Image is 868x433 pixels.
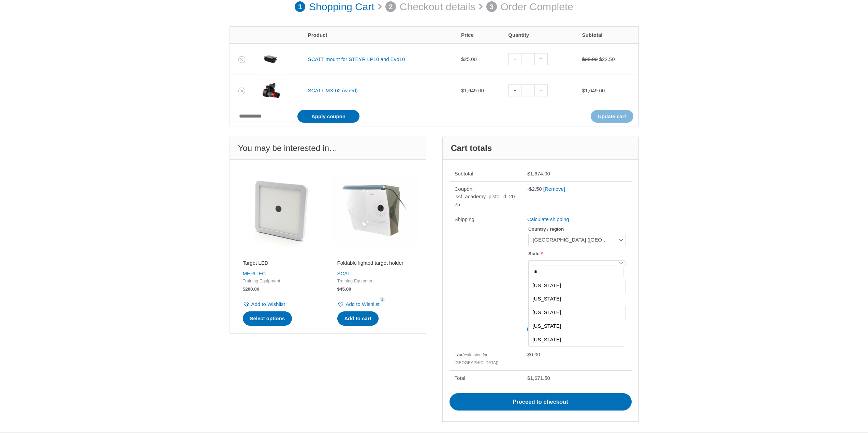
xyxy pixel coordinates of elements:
a: MERITEC [243,270,266,276]
th: Quantity [503,27,577,43]
button: Apply coupon [297,110,359,123]
img: Target LED [237,167,324,254]
a: + [535,53,548,65]
img: SCATT MX-02 (wired) [259,79,283,103]
label: Country / region [528,225,625,234]
bdi: 22.50 [599,56,615,62]
a: - [508,84,521,96]
a: Foldable lighted target holder [337,260,413,269]
input: Product quantity [521,53,534,65]
a: Remove SCATT mount for STEYR LP10 and Evo10 from cart [238,56,245,63]
h2: Cart totals [443,137,638,160]
bdi: 25.00 [582,56,598,62]
th: Price [456,27,503,43]
span: 2.50 [529,186,542,192]
bdi: 0.00 [527,352,540,357]
span: United States (US) [528,234,625,246]
img: Foldable lighted target holder [331,167,419,254]
span: 2 [385,1,396,12]
span: $ [582,56,585,62]
a: + [535,84,548,96]
a: Select options for “Target LED” [243,311,292,326]
bdi: 25.00 [461,56,477,62]
a: Target LED [243,260,318,269]
span: $ [582,88,585,93]
span: $ [527,375,530,381]
small: (estimated for [GEOGRAPHIC_DATA]) [455,353,499,366]
bdi: 45.00 [337,287,351,292]
th: Tax [450,347,523,370]
bdi: 200.00 [243,287,260,292]
span: $ [527,171,530,176]
span: $ [461,88,464,93]
input: Product quantity [521,84,534,96]
label: State [528,249,625,258]
a: SCATT mount for STEYR LP10 and Evo10 [308,56,405,62]
span: $ [337,287,340,292]
span: $ [243,287,246,292]
th: Product [303,27,456,43]
a: Add to Wishlist [337,299,380,309]
span: 1 [295,1,306,12]
bdi: 1,674.00 [527,171,550,176]
a: Proceed to checkout [450,393,632,411]
a: SCATT [337,270,354,276]
li: [US_STATE] [529,279,625,292]
bdi: 1,649.00 [461,88,484,93]
span: $ [529,186,532,192]
span: $ [527,352,530,357]
a: Remove SCATT MX-02 (wired) from cart [238,88,245,94]
h2: You may be interested in… [230,137,426,160]
a: Add to cart: “Foldable lighted target holder” [337,311,379,326]
li: [US_STATE] [529,333,625,346]
h2: Target LED [243,260,318,266]
th: Total [450,370,523,386]
a: Remove issf_academy_pistol_d_2025 coupon [543,186,565,192]
td: - [522,181,631,212]
a: - [508,53,521,65]
button: Update cart [591,110,633,123]
th: Subtotal [577,27,638,43]
th: Coupon: issf_academy_pistol_d_2025 [450,181,523,212]
span: Training Equipment [337,278,413,284]
h2: Foldable lighted target holder [337,260,413,266]
bdi: 1,649.00 [582,88,605,93]
span: United States (US) [533,236,615,243]
li: [US_STATE] [529,319,625,333]
span: Add to Wishlist [346,301,380,307]
img: SCATT mount for STEYR LP10 and Evo10 [259,47,283,71]
th: Subtotal [450,167,523,182]
span: 1 [380,297,385,302]
a: Add to Wishlist [243,299,285,309]
a: SCATT MX-02 (wired) [308,88,358,93]
a: Calculate shipping [527,216,569,222]
th: Shipping [450,212,523,347]
li: [US_STATE] [529,292,625,306]
li: [US_STATE] [529,306,625,319]
span: $ [599,56,602,62]
bdi: 1,671.50 [527,375,550,381]
span: Add to Wishlist [251,301,285,307]
span: Training Equipment [243,278,318,284]
span: $ [461,56,464,62]
button: Update [527,323,558,335]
